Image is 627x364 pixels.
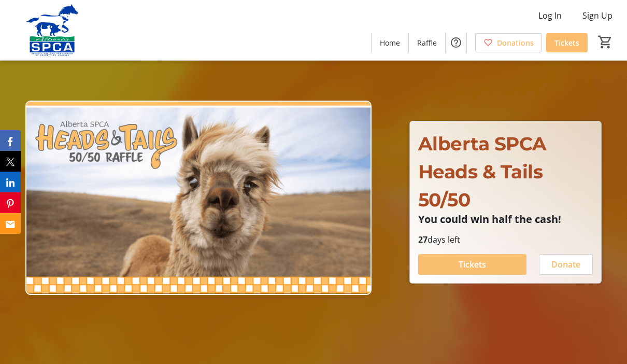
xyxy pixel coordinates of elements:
[582,9,612,22] span: Sign Up
[596,33,615,51] button: Cart
[574,7,621,24] button: Sign Up
[546,33,588,52] a: Tickets
[418,160,543,211] span: Heads & Tails 50/50
[551,258,580,271] span: Donate
[6,4,98,56] img: Alberta SPCA's Logo
[530,7,570,24] button: Log In
[497,37,534,48] span: Donations
[538,9,562,22] span: Log In
[418,132,547,155] span: Alberta SPCA
[380,37,400,48] span: Home
[417,37,437,48] span: Raffle
[554,37,579,48] span: Tickets
[539,254,593,275] button: Donate
[418,234,427,245] span: 27
[475,33,542,52] a: Donations
[446,32,466,53] button: Help
[372,33,408,52] a: Home
[418,254,526,275] button: Tickets
[418,233,593,246] p: days left
[25,101,372,296] img: Campaign CTA Media Photo
[459,258,486,271] span: Tickets
[418,214,593,225] p: You could win half the cash!
[409,33,445,52] a: Raffle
